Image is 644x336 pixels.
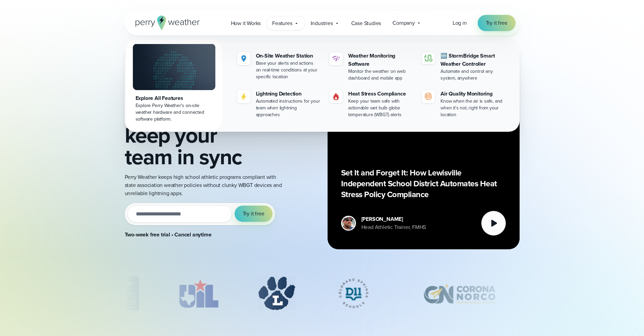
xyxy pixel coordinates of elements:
[243,210,264,218] span: Try it free
[240,92,248,101] img: lightning-icon.svg
[234,87,324,121] a: Lightning Detection Automated instructions for your team when lightning approaches
[348,68,413,82] div: Monitor the weather on web dashboard and mobile app
[256,52,321,60] div: On-Site Weather Station
[256,98,321,118] div: Automated instructions for your team when lightning approaches
[411,276,507,310] img: Corona-Norco-Unified-School-District.svg
[419,87,508,121] a: Air Quality Monitoring Know when the air is safe, and when it's not, right from your location
[234,49,324,83] a: On-Site Weather Station Base your alerts and actions on real-time conditions at your specific loc...
[125,231,212,238] strong: Two-week free trial • Cancel anytime
[225,16,267,30] a: How it Works
[136,94,213,102] div: Explore All Features
[361,223,426,231] div: Head Athletic Trainer, FMHS
[424,92,432,101] img: aqi-icon.svg
[171,276,225,310] div: 1 of 12
[136,102,213,123] div: Explore Perry Weather's on-site weather hardware and connected software platform.
[453,19,467,27] a: Log in
[345,16,387,30] a: Case Studies
[125,81,283,168] h2: and keep your team in sync
[332,92,340,101] img: Gas.svg
[258,276,295,310] div: 2 of 12
[327,49,416,84] a: Weather Monitoring Software Monitor the weather on web dashboard and mobile app
[235,206,272,222] button: Try it free
[440,98,506,118] div: Know when the air is safe, and when it's not, right from your location
[332,55,340,63] img: software-icon.svg
[440,52,506,68] div: 🆕 StormBridge Smart Weather Controller
[351,19,381,27] span: Case Studies
[486,19,507,27] span: Try it free
[328,276,379,310] img: Colorado-Springs-School-District.svg
[361,215,426,223] div: [PERSON_NAME]
[348,52,413,68] div: Weather Monitoring Software
[126,40,222,130] a: Explore All Features Explore Perry Weather's on-site weather hardware and connected software plat...
[419,49,508,84] a: 🆕 StormBridge Smart Weather Controller Automate and control any system, anywhere
[348,98,413,118] div: Keep your team safe with actionable wet bulb globe temperature (WBGT) alerts
[231,19,261,27] span: How it Works
[328,276,379,310] div: 3 of 12
[272,19,292,27] span: Features
[240,55,248,63] img: Location.svg
[348,90,413,98] div: Heat Stress Compliance
[102,276,139,310] div: 12 of 12
[440,90,506,98] div: Air Quality Monitoring
[256,90,321,98] div: Lightning Detection
[478,15,516,31] a: Try it free
[256,60,321,80] div: Base your alerts and actions on real-time conditions at your specific location
[311,19,333,27] span: Industries
[125,276,520,314] div: slideshow
[411,276,507,310] div: 4 of 12
[341,167,506,200] p: Set It and Forget It: How Lewisville Independent School District Automates Heat Stress Policy Com...
[125,173,283,197] p: Perry Weather keeps high school athletic programs compliant with state association weather polici...
[392,19,415,27] span: Company
[327,87,416,121] a: Heat Stress Compliance Keep your team safe with actionable wet bulb globe temperature (WBGT) alerts
[440,68,506,82] div: Automate and control any system, anywhere
[342,217,355,230] img: cody-henschke-headshot
[424,55,432,62] img: stormbridge-icon-V6.svg
[171,276,225,310] img: UIL.svg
